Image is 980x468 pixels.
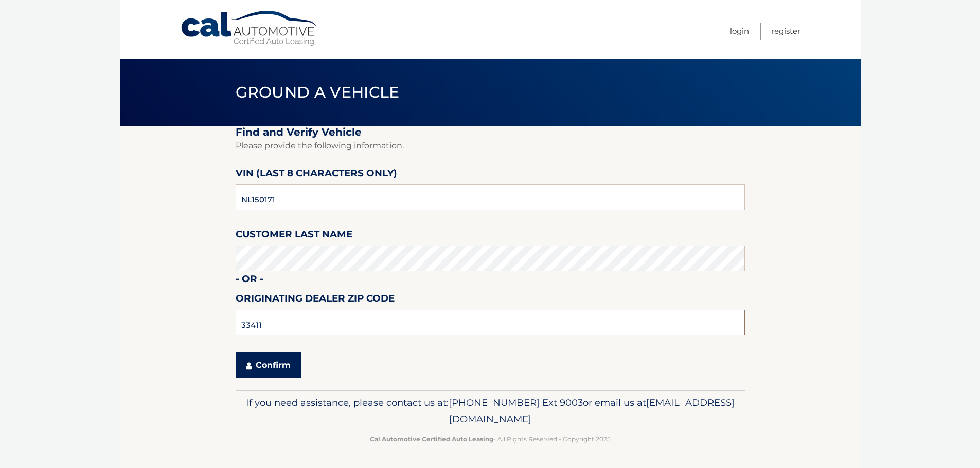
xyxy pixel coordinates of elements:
p: If you need assistance, please contact us at: or email us at [242,395,738,427]
span: [PHONE_NUMBER] Ext 9003 [449,397,583,408]
a: Login [730,23,749,40]
h2: Find and Verify Vehicle [236,126,745,139]
label: Originating Dealer Zip Code [236,291,395,310]
a: Register [771,23,800,40]
label: Customer Last Name [236,227,352,246]
a: Cal Automotive [180,10,319,47]
span: Ground a Vehicle [236,83,400,102]
p: Please provide the following information. [236,139,745,153]
label: VIN (last 8 characters only) [236,165,397,184]
label: - or - [236,271,263,290]
button: Confirm [236,352,301,378]
strong: Cal Automotive Certified Auto Leasing [370,435,493,443]
p: - All Rights Reserved - Copyright 2025 [242,434,738,444]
